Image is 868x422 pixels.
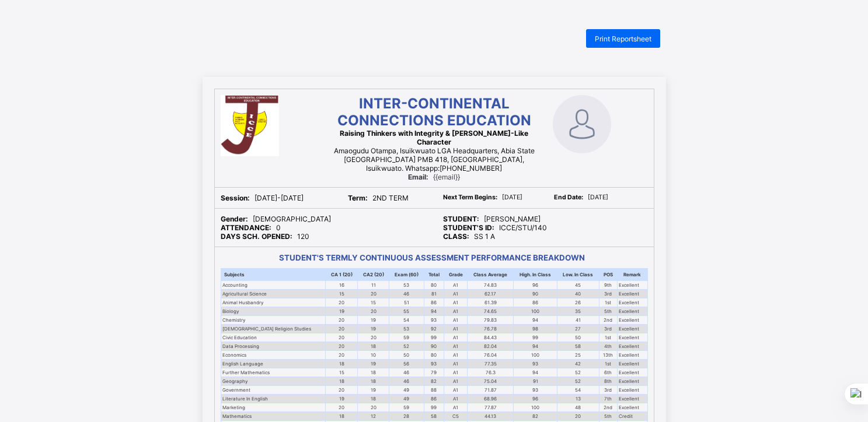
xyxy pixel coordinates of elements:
th: Grade [444,269,468,281]
td: 11 [358,281,389,290]
td: 94 [514,316,557,325]
td: 79 [424,368,444,377]
span: [PERSON_NAME] [443,214,541,223]
td: 74.83 [468,281,514,290]
span: ICCE/STU/140 [443,223,547,232]
td: Excellent [617,368,647,377]
td: 41 [557,316,599,325]
td: 19 [358,325,389,333]
td: 45 [557,281,599,290]
td: 19 [358,316,389,325]
td: 13 [557,395,599,403]
th: High. In Class [514,269,557,281]
td: A1 [444,307,468,316]
td: 18 [358,342,389,351]
th: Low. In Class [557,269,599,281]
td: 62.17 [468,290,514,298]
td: 80 [424,281,444,290]
span: Print Reportsheet [595,34,651,43]
td: Excellent [617,281,647,290]
td: Agricultural Science [221,290,326,298]
td: 20 [358,403,389,412]
td: 2nd [599,316,617,325]
td: 19 [326,307,358,316]
td: 18 [358,395,389,403]
td: Civic Education [221,333,326,342]
td: 2nd [599,403,617,412]
td: 94 [514,368,557,377]
td: Excellent [617,342,647,351]
td: A1 [444,377,468,386]
td: 93 [514,386,557,395]
td: Further Mathematics [221,368,326,377]
td: 20 [326,342,358,351]
td: 13th [599,351,617,360]
td: Biology [221,307,326,316]
td: 99 [424,403,444,412]
td: 99 [424,333,444,342]
td: 3rd [599,290,617,298]
td: 81 [424,290,444,298]
td: 20 [326,325,358,333]
td: 68.96 [468,395,514,403]
td: 20 [326,351,358,360]
td: 99 [514,333,557,342]
span: [DATE] [554,194,608,201]
td: 91 [514,377,557,386]
td: A1 [444,351,468,360]
td: Excellent [617,298,647,307]
td: 50 [557,333,599,342]
th: CA 1 (20) [326,269,358,281]
td: 3rd [599,386,617,395]
td: A1 [444,342,468,351]
td: 80 [424,351,444,360]
td: 51 [389,298,424,307]
td: Excellent [617,325,647,333]
td: 86 [514,298,557,307]
td: 20 [358,333,389,342]
td: 94 [514,342,557,351]
td: 26 [557,298,599,307]
td: Literature In English [221,395,326,403]
td: Excellent [617,360,647,368]
span: [DEMOGRAPHIC_DATA] [221,214,331,223]
td: 59 [389,333,424,342]
td: English Language [221,360,326,368]
td: 20 [326,298,358,307]
td: A1 [444,368,468,377]
td: 76.04 [468,351,514,360]
td: Accounting [221,281,326,290]
td: 46 [389,368,424,377]
td: 49 [389,386,424,395]
span: 120 [221,232,309,241]
td: 71.87 [468,386,514,395]
th: Remark [617,269,647,281]
td: 28 [389,412,424,421]
td: 46 [389,290,424,298]
th: POS [599,269,617,281]
td: 90 [514,290,557,298]
td: A1 [444,333,468,342]
td: 92 [424,325,444,333]
td: A1 [444,281,468,290]
td: 76.3 [468,368,514,377]
td: 55 [389,307,424,316]
td: 56 [389,360,424,368]
td: 15 [358,298,389,307]
td: 40 [557,290,599,298]
td: Excellent [617,316,647,325]
td: 86 [424,395,444,403]
span: [DATE]-[DATE] [221,194,304,202]
td: 27 [557,325,599,333]
td: Marketing [221,403,326,412]
td: Excellent [617,307,647,316]
td: 20 [358,307,389,316]
td: 20 [557,412,599,421]
td: Excellent [617,403,647,412]
b: DAYS SCH. OPENED: [221,232,292,241]
span: Amaogudu Otampa, Isuikwuato LGA Headquarters, Abia State [GEOGRAPHIC_DATA] PMB 418, [GEOGRAPHIC_D... [334,146,535,173]
td: 59 [389,403,424,412]
td: 49 [389,395,424,403]
td: 76.78 [468,325,514,333]
td: 90 [424,342,444,351]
